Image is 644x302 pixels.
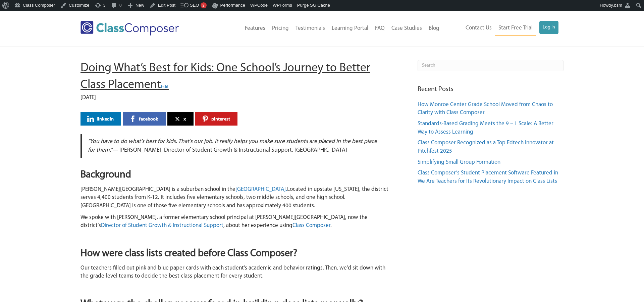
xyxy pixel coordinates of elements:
[88,137,384,154] p: — [PERSON_NAME], Director of Student Growth & Instructional Support, [GEOGRAPHIC_DATA]
[201,2,207,8] div: 2
[88,139,377,153] em: “You have to do what’s best for kids. That’s our job. It really helps you make sure students are ...
[418,85,563,94] h4: Recent Posts
[80,21,179,35] img: Class Composer
[80,248,297,259] strong: How were class lists created before Class Composer?
[539,21,558,34] a: Log In
[269,21,292,36] a: Pricing
[418,159,500,165] a: Simplifying Small Group Formation
[80,170,131,180] strong: Background
[80,95,96,100] span: [DATE]
[328,21,372,36] a: Learning Portal
[388,21,425,36] a: Case Studies
[80,264,390,281] p: Our teachers filled out pink and blue paper cards with each student’s academic and behavior ratin...
[123,112,166,126] a: facebook
[101,223,223,228] a: Director of Student Growth & Instructional Support
[418,170,558,184] a: Class Composer’s Student Placement Software Featured in We Are Teachers for Its Revolutionary Imp...
[443,21,558,36] nav: Header Menu
[418,102,553,116] a: How Monroe Center Grade School Moved from Chaos to Clarity with Class Composer
[292,21,328,36] a: Testimonials
[462,21,495,35] a: Contact Us
[235,186,287,192] a: [GEOGRAPHIC_DATA].
[80,60,390,94] h1: Doing What’s Best for Kids: One School’s Journey to Better Class Placement
[614,3,622,8] span: bsm
[418,140,554,154] a: Class Composer Recognized as a Top Edtech Innovator at Pitchfest 2025
[292,223,330,228] a: Class Composer
[372,21,388,36] a: FAQ
[195,112,237,126] a: pinterest
[241,21,269,36] a: Features
[425,21,443,36] a: Blog
[495,21,536,36] a: Start Free Trial
[80,214,390,230] p: We spoke with [PERSON_NAME], a former elementary school principal at [PERSON_NAME][GEOGRAPHIC_DAT...
[80,112,121,126] a: linkedin
[418,121,553,135] a: Standards-Based Grading Meets the 9 – 1 Scale: A Better Way to Assess Learning
[80,185,390,210] p: [PERSON_NAME][GEOGRAPHIC_DATA] is a suburban school in the Located in upstate [US_STATE], the dis...
[161,84,169,89] a: Edit
[418,60,563,71] input: Search
[206,21,443,36] nav: Header Menu
[167,112,194,126] a: x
